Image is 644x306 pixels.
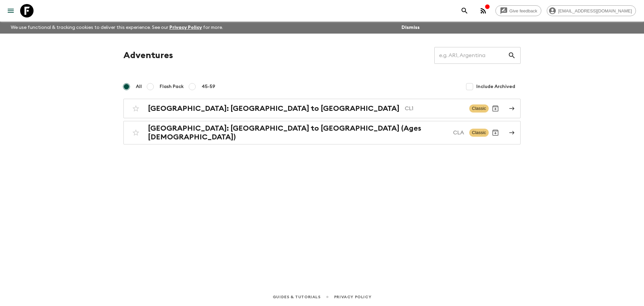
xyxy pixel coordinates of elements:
button: search adventures [458,4,471,17]
span: All [136,83,142,90]
p: CL1 [405,104,464,113]
a: Guides & Tutorials [273,293,321,301]
button: Archive [489,102,502,115]
a: Privacy Policy [334,293,371,301]
span: Give feedback [506,8,541,13]
a: [GEOGRAPHIC_DATA]: [GEOGRAPHIC_DATA] to [GEOGRAPHIC_DATA]CL1ClassicArchive [123,99,521,118]
input: e.g. AR1, Argentina [434,46,508,65]
a: [GEOGRAPHIC_DATA]: [GEOGRAPHIC_DATA] to [GEOGRAPHIC_DATA] (Ages [DEMOGRAPHIC_DATA])CLAClassicArchive [123,121,521,144]
button: Archive [489,126,502,139]
span: Classic [469,104,489,113]
span: [EMAIL_ADDRESS][DOMAIN_NAME] [554,8,636,13]
span: Classic [469,129,489,137]
button: menu [4,4,17,17]
h2: [GEOGRAPHIC_DATA]: [GEOGRAPHIC_DATA] to [GEOGRAPHIC_DATA] [148,104,399,113]
a: Give feedback [495,5,541,16]
span: 45-59 [202,83,215,90]
span: Include Archived [476,83,515,90]
p: We use functional & tracking cookies to deliver this experience. See our for more. [8,21,226,34]
button: Dismiss [400,23,421,32]
h1: Adventures [123,49,173,62]
h2: [GEOGRAPHIC_DATA]: [GEOGRAPHIC_DATA] to [GEOGRAPHIC_DATA] (Ages [DEMOGRAPHIC_DATA]) [148,124,448,141]
span: Flash Pack [160,83,184,90]
div: [EMAIL_ADDRESS][DOMAIN_NAME] [547,5,636,16]
p: CLA [453,129,464,137]
a: Privacy Policy [169,25,202,30]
